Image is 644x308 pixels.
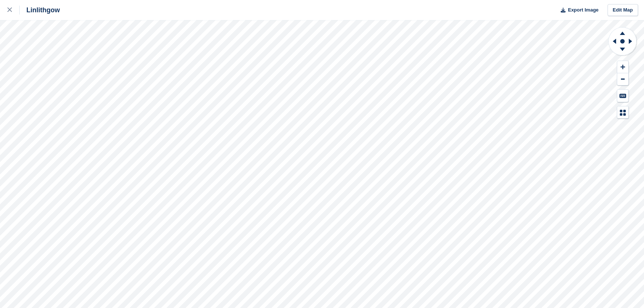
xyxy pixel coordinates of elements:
button: Keyboard Shortcuts [617,90,628,102]
button: Export Image [556,4,599,16]
a: Edit Map [608,4,638,16]
button: Zoom Out [617,73,628,86]
button: Zoom In [617,61,628,73]
div: Linlithgow [20,6,60,15]
button: Map Legend [617,106,628,119]
span: Export Image [568,6,598,14]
